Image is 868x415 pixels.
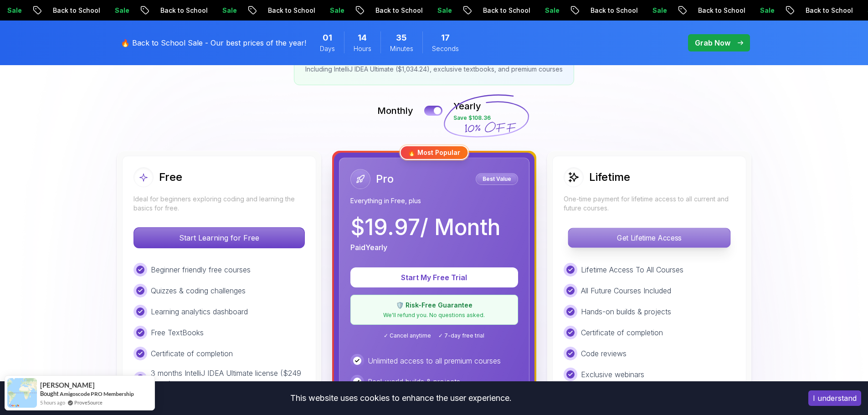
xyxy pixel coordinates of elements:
[151,327,204,338] p: Free TextBooks
[40,399,65,406] span: 5 hours ago
[396,31,407,44] span: 35 Minutes
[60,390,134,397] a: Amigoscode PRO Membership
[581,327,663,338] p: Certificate of completion
[581,348,627,359] p: Code reviews
[581,285,671,296] p: All Future Courses Included
[358,31,367,44] span: 14 Hours
[582,6,644,15] p: Back to School
[350,267,518,287] button: Start My Free Trial
[320,44,335,53] span: Days
[322,6,351,15] p: Sale
[356,312,512,319] p: We'll refund you. No questions asked.
[7,378,37,408] img: provesource social proof notification image
[368,355,501,366] p: Unlimited access to all premium courses
[752,6,781,15] p: Sale
[134,227,305,248] button: Start Learning for Free
[564,195,735,213] p: One-time payment for lifetime access to all current and future courses.
[152,6,214,15] p: Back to School
[429,6,458,15] p: Sale
[151,264,251,275] p: Beginner friendly free courses
[354,44,371,53] span: Hours
[441,31,450,44] span: 17 Seconds
[121,37,306,48] p: 🔥 Back to School Sale - Our best prices of the year!
[350,242,387,253] p: Paid Yearly
[568,228,730,247] p: Get Lifetime Access
[377,104,413,117] p: Monthly
[589,170,630,184] h2: Lifetime
[568,228,730,248] button: Get Lifetime Access
[690,6,752,15] p: Back to School
[808,390,861,406] button: Accept cookies
[644,6,673,15] p: Sale
[74,399,103,406] a: ProveSource
[134,195,305,213] p: Ideal for beginners exploring coding and learning the basics for free.
[581,306,671,317] p: Hands-on builds & projects
[323,31,332,44] span: 1 Days
[151,285,246,296] p: Quizzes & coding challenges
[151,306,248,317] p: Learning analytics dashboard
[475,6,537,15] p: Back to School
[367,6,429,15] p: Back to School
[384,332,431,339] span: ✓ Cancel anytime
[581,369,644,380] p: Exclusive webinars
[797,6,859,15] p: Back to School
[134,228,304,248] p: Start Learning for Free
[695,37,730,48] p: Grab Now
[368,376,460,387] p: Real-world builds & projects
[45,6,107,15] p: Back to School
[7,388,795,408] div: This website uses cookies to enhance the user experience.
[134,233,305,242] a: Start Learning for Free
[537,6,566,15] p: Sale
[40,381,95,389] span: [PERSON_NAME]
[432,44,459,53] span: Seconds
[260,6,322,15] p: Back to School
[151,368,305,389] p: 3 months IntelliJ IDEA Ultimate license ($249 value)
[350,216,500,238] p: $ 19.97 / Month
[356,301,512,310] p: 🛡️ Risk-Free Guarantee
[361,272,507,283] p: Start My Free Trial
[564,233,735,242] a: Get Lifetime Access
[151,348,233,359] p: Certificate of completion
[305,65,563,74] p: Including IntelliJ IDEA Ultimate ($1,034.24), exclusive textbooks, and premium courses
[581,264,683,275] p: Lifetime Access To All Courses
[214,6,243,15] p: Sale
[350,196,518,205] p: Everything in Free, plus
[40,390,59,397] span: Bought
[376,172,394,186] h2: Pro
[438,332,484,339] span: ✓ 7-day free trial
[477,174,517,184] p: Best Value
[390,44,413,53] span: Minutes
[107,6,136,15] p: Sale
[159,170,182,184] h2: Free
